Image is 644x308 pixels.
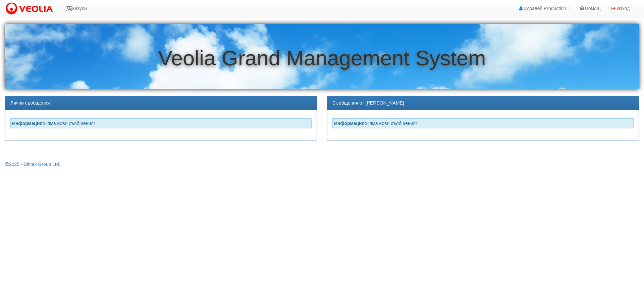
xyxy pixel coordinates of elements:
strong: Информация: [334,121,366,126]
a: 2025 - Sintex Group Ltd. [5,162,60,167]
h1: Veolia Grand Management System [5,47,639,70]
div: Няма нови съобщения! [332,118,634,128]
img: VeoliaLogo.png [5,2,56,16]
div: Лични съобщения [5,96,317,110]
div: Няма нови съобщения! [10,118,312,128]
strong: Информация: [12,121,44,126]
div: Съобщения от [PERSON_NAME] [327,96,639,110]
